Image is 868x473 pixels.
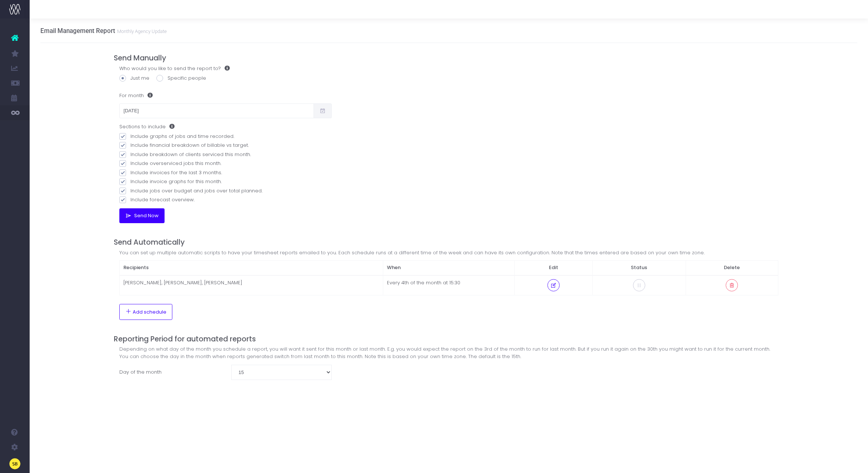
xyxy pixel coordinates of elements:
th: Delete [686,260,778,275]
input: Select date [119,103,314,118]
h4: Reporting Period for automated reports [114,335,783,343]
label: Sections to include [119,123,175,130]
label: Include overserviced jobs this month. [119,160,331,167]
label: Include forecast overview. [119,196,331,204]
label: Include invoices for the last 3 months. [119,169,331,176]
img: images/default_profile_image.png [9,458,20,469]
td: [PERSON_NAME], [PERSON_NAME], [PERSON_NAME] [120,275,383,295]
label: Include graphs of jobs and time recorded. [119,133,331,140]
div: Depending on what day of the month you schedule a report, you will want it sent for this month or... [119,345,778,360]
label: Include jobs over budget and jobs over total planned. [119,187,331,195]
span: Add schedule [133,309,166,315]
th: When [383,260,514,275]
small: Monthly Agency Update [115,27,167,34]
label: For month [119,88,153,103]
h4: Send Manually [114,54,783,62]
div: You can set up multiple automatic scripts to have your timesheet reports emailed to you. Each sch... [119,249,778,257]
th: Status [592,260,686,275]
h3: Email Management Report [40,27,167,34]
label: Day of the month [114,365,225,380]
button: Send Now [119,208,164,223]
th: Recipients [120,260,383,275]
label: Include invoice graphs for this month. [119,178,331,185]
label: Just me [119,75,149,82]
h4: Send Automatically [114,238,783,247]
th: Edit [515,260,592,275]
td: Every 4th of the month at 15:30 [383,275,514,295]
label: Specific people [156,75,206,82]
label: Include financial breakdown of billable vs target. [119,142,331,149]
label: Who would you like to send the report to? [119,65,230,72]
label: Include breakdown of clients serviced this month. [119,151,331,158]
span: Send Now [132,213,159,219]
button: Add schedule [119,304,172,320]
